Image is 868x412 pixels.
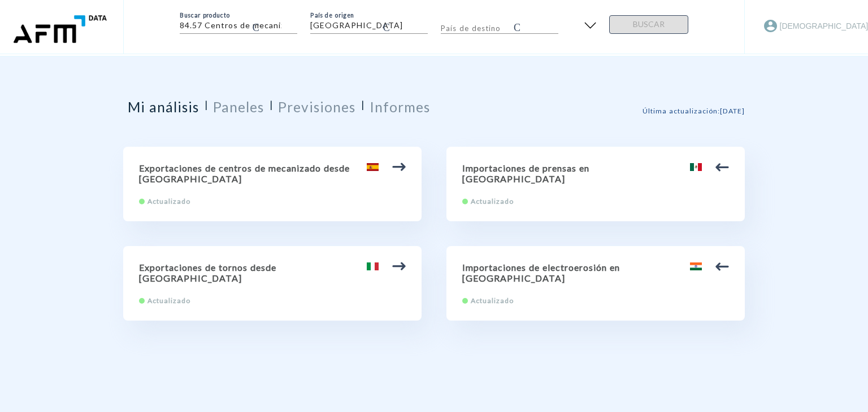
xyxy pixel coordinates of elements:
[547,16,558,35] button: entrada clara
[462,163,589,184] font: Importaciones de prensas en [GEOGRAPHIC_DATA]
[715,160,729,174] img: arrow.svg
[643,107,718,115] font: Última actualización
[392,260,406,273] img: arrow.svg
[718,107,720,115] font: :
[139,262,276,283] font: Exportaciones de tornos desde [GEOGRAPHIC_DATA]
[9,14,109,45] img: enantio
[370,99,430,115] font: Informes
[715,260,729,273] img: arrow.svg
[764,20,777,32] img: Icono de cuenta
[205,99,209,111] font: |
[581,17,600,34] img: filtro abierto
[147,296,190,305] font: Actualizado
[471,197,514,205] font: Actualizado
[392,160,406,174] img: arrow.svg
[310,11,354,19] font: País de origen
[213,99,264,115] font: Paneles
[361,99,365,111] font: |
[462,262,620,283] font: Importaciones de electroerosión en [GEOGRAPHIC_DATA]
[270,99,274,111] font: |
[180,11,231,19] font: Buscar producto
[720,107,745,115] font: [DATE]
[253,21,331,31] font: Cancelar
[128,99,199,115] font: Mi análisis
[514,21,592,31] font: Cancelar
[286,16,297,35] button: entrada clara
[278,99,355,115] font: Previsiones
[139,163,350,184] font: Exportaciones de centros de mecanizado desde [GEOGRAPHIC_DATA]
[147,197,190,205] font: Actualizado
[416,16,428,35] button: entrada clara
[383,21,461,31] font: Cancelar
[471,296,514,305] font: Actualizado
